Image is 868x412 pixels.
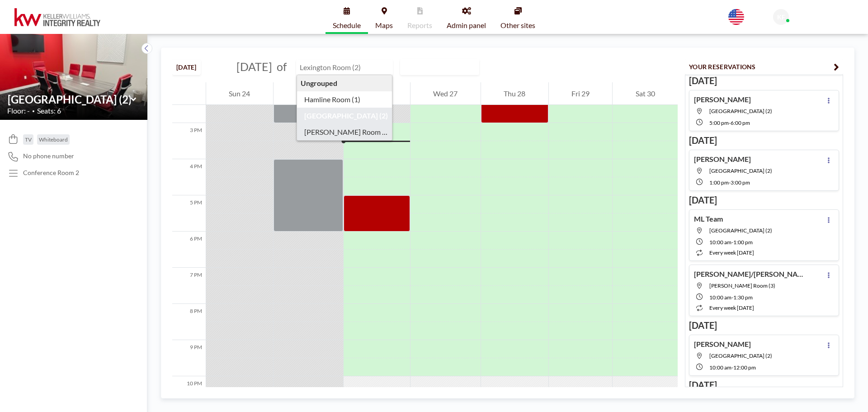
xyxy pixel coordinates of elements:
[777,13,785,21] span: KF
[731,179,750,186] span: 3:00 PM
[407,22,432,29] span: Reports
[14,8,100,26] img: organization-logo
[23,152,74,160] span: No phone number
[297,75,392,91] div: Ungrouped
[172,232,206,268] div: 6 PM
[709,108,772,114] span: Lexington Room (2)
[297,91,392,108] div: Hamline Room (1)
[447,22,486,29] span: Admin panel
[709,119,729,126] span: 5:00 PM
[39,136,68,143] span: Whiteboard
[37,106,61,115] span: Seats: 6
[729,179,731,186] span: -
[172,195,206,232] div: 5 PM
[274,82,344,105] div: Mon 25
[689,320,839,331] h3: [DATE]
[402,61,453,73] span: WEEKLY VIEW
[689,75,839,86] h3: [DATE]
[694,95,751,104] h4: [PERSON_NAME]
[500,22,535,29] span: Other sites
[694,340,751,349] h4: [PERSON_NAME]
[206,82,273,105] div: Sun 24
[709,352,772,359] span: Lexington Room (2)
[689,135,839,146] h3: [DATE]
[8,93,131,106] input: Lexington Room (2)
[709,167,772,174] span: Lexington Room (2)
[236,60,272,73] span: [DATE]
[731,119,750,126] span: 6:00 PM
[731,239,733,246] span: -
[685,59,843,75] button: YOUR RESERVATIONS
[709,304,754,311] span: every week [DATE]
[277,60,287,74] span: of
[23,169,79,177] p: Conference Room 2
[731,294,733,301] span: -
[32,108,35,114] span: •
[709,294,731,301] span: 10:00 AM
[731,364,733,371] span: -
[333,22,361,29] span: Schedule
[297,124,392,140] div: [PERSON_NAME] Room (3)
[172,87,206,123] div: 2 PM
[172,304,206,340] div: 8 PM
[793,10,842,18] span: KWIR Front Desk
[613,82,678,105] div: Sat 30
[172,159,206,195] div: 4 PM
[481,82,548,105] div: Thu 28
[694,270,807,279] h4: [PERSON_NAME]/[PERSON_NAME]
[549,82,613,105] div: Fri 29
[709,249,754,256] span: every week [DATE]
[709,364,731,371] span: 10:00 AM
[297,60,383,75] input: Lexington Room (2)
[689,194,839,206] h3: [DATE]
[172,268,206,304] div: 7 PM
[793,18,809,25] span: Admin
[410,82,481,105] div: Wed 27
[25,136,32,143] span: TV
[709,282,775,289] span: Snelling Room (3)
[709,227,772,234] span: Lexington Room (2)
[733,364,756,371] span: 12:00 PM
[375,22,393,29] span: Maps
[709,239,731,246] span: 10:00 AM
[454,61,464,73] input: Search for option
[7,106,30,115] span: Floor: -
[733,294,753,301] span: 1:30 PM
[733,239,753,246] span: 1:00 PM
[694,214,723,223] h4: ML Team
[172,59,201,75] button: [DATE]
[401,59,479,75] div: Search for option
[709,179,729,186] span: 1:00 PM
[172,340,206,376] div: 9 PM
[694,155,751,164] h4: [PERSON_NAME]
[729,119,731,126] span: -
[689,379,839,391] h3: [DATE]
[172,123,206,159] div: 3 PM
[297,108,392,124] div: [GEOGRAPHIC_DATA] (2)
